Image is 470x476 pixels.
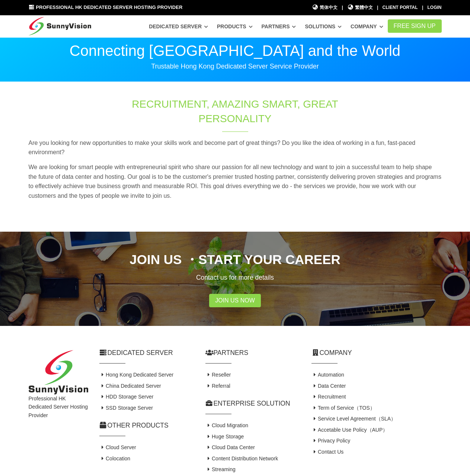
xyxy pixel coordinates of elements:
a: Contact Us [311,449,344,455]
a: HDD Storage Server [99,394,154,400]
span: Professional HK Dedicated Server Hosting Provider [36,4,182,10]
li: | [422,4,423,11]
a: Streaming [205,466,236,472]
a: Cloud Server [99,444,136,450]
a: China Dedicated Server [99,383,161,389]
a: Automation [311,372,344,378]
li: | [377,4,378,11]
a: Data Center [311,383,346,389]
a: Colocation [99,456,131,461]
a: Content Distribution Network [205,456,278,461]
a: 简体中文 [312,4,338,11]
a: Accetable Use Policy（AUP） [311,427,388,433]
a: Company [351,20,383,33]
a: Privacy Policy [311,438,351,444]
p: Trustable Hong Kong Dedicated Server Service Provider [29,62,442,71]
a: Cloud Migration [205,422,249,428]
h1: Recruitment, Amazing Smart, Great Personality [111,97,359,126]
h2: Dedicated Server [99,348,194,358]
a: Products [217,20,253,33]
h2: Join Us ・Start Your Career [29,250,442,269]
h2: Company [311,348,442,358]
img: SunnyVision Limited [29,350,88,394]
p: Connecting [GEOGRAPHIC_DATA] and the World [29,43,442,58]
a: FREE Sign Up [388,19,442,33]
a: Partners [262,20,296,33]
a: Recruitment [311,394,346,400]
a: Login [428,5,442,10]
a: Reseller [205,372,231,378]
a: Join Us Now [209,294,261,307]
h2: Other Products [99,421,194,430]
a: Cloud Data Center [205,444,255,450]
p: Contact us for more details [29,272,442,283]
a: Solutions [305,20,342,33]
p: We are looking for smart people with entrepreneurial spirit who share our passion for all new tec... [29,162,442,200]
a: Hong Kong Dedicated Server [99,372,174,378]
a: 繁體中文 [347,4,373,11]
a: SSD Storage Server [99,405,153,411]
p: Are you looking for new opportunities to make your skills work and become part of great things? D... [29,138,442,157]
a: Service Level Agreement（SLA） [311,416,396,422]
a: Referral [205,383,230,389]
a: Client Portal [383,5,418,10]
a: Term of Service（TOS） [311,405,375,411]
h2: Enterprise Solution [205,399,300,408]
a: Dedicated Server [149,20,208,33]
li: | [342,4,343,11]
a: Huge Storage [205,434,244,439]
h2: Partners [205,348,300,358]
